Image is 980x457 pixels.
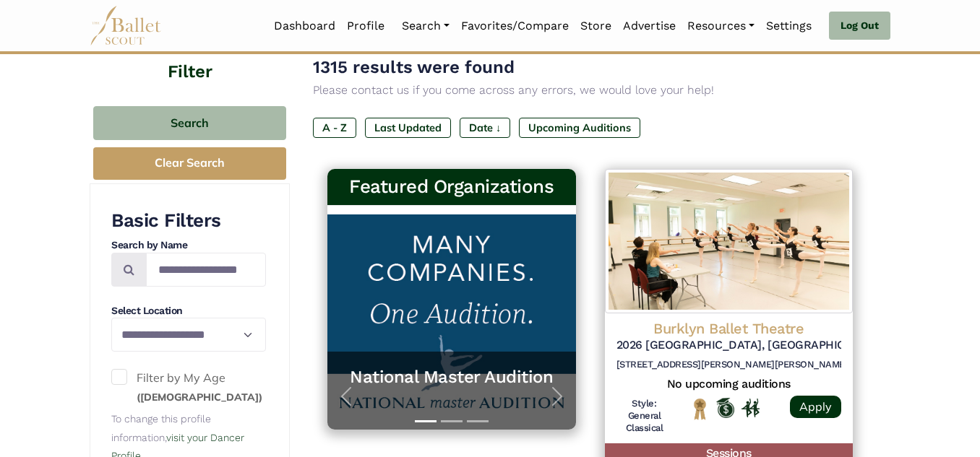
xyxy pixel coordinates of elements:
[146,253,266,287] input: Search by names...
[460,118,510,138] label: Date ↓
[617,11,682,41] a: Advertise
[616,398,673,435] h6: Style: General Classical
[441,413,463,430] button: Slide 2
[467,413,489,430] button: Slide 3
[341,11,390,41] a: Profile
[313,81,867,100] p: Please contact us if you come across any errors, we would love your help!
[616,319,842,338] h4: Burklyn Ballet Theatre
[93,106,286,140] button: Search
[691,398,709,420] img: National
[716,398,734,418] img: Offers Scholarship
[313,118,356,138] label: A - Z
[682,11,760,41] a: Resources
[616,377,842,392] h5: No upcoming auditions
[605,169,854,313] img: Logo
[90,30,290,84] h4: Filter
[111,238,266,253] h4: Search by Name
[342,366,562,388] a: National Master Audition
[137,391,262,404] small: ([DEMOGRAPHIC_DATA])
[742,399,760,417] img: In Person
[111,209,266,233] h3: Basic Filters
[616,359,842,371] h6: [STREET_ADDRESS][PERSON_NAME][PERSON_NAME]
[415,413,437,430] button: Slide 1
[575,11,617,41] a: Store
[519,118,640,138] label: Upcoming Auditions
[111,304,266,318] h4: Select Location
[111,369,266,406] label: Filter by My Age
[455,11,575,41] a: Favorites/Compare
[365,118,451,138] label: Last Updated
[760,11,817,41] a: Settings
[268,11,341,41] a: Dashboard
[396,11,455,41] a: Search
[313,57,515,77] span: 1315 results were found
[790,396,841,418] a: Apply
[616,338,842,353] h5: 2026 [GEOGRAPHIC_DATA], [GEOGRAPHIC_DATA] Program
[829,12,890,40] a: Log Out
[93,147,286,180] button: Clear Search
[339,175,564,199] h3: Featured Organizations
